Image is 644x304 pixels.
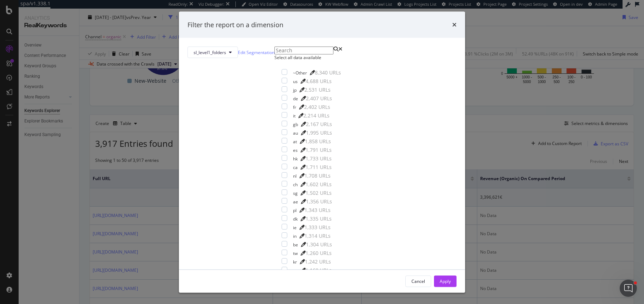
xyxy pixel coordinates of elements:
[305,258,331,265] div: 1,242 URLs
[440,278,451,284] div: Apply
[179,11,465,293] div: modal
[304,232,331,240] div: 1,314 URLs
[306,241,332,248] div: 1,304 URLs
[293,104,296,110] div: fr
[238,48,274,56] a: Edit Segmentation
[194,49,226,55] span: sl_level1_folders
[293,69,307,76] div: ~Other
[405,275,431,287] button: Cancel
[293,138,297,144] div: at
[293,233,297,239] div: in
[303,112,330,119] div: 2,214 URLs
[306,155,332,162] div: 1,733 URLs
[620,280,637,297] iframe: Intercom live chat
[293,250,298,256] div: tw
[411,278,425,284] div: Cancel
[315,69,341,76] div: 8,340 URLs
[304,207,331,214] div: 1,343 URLs
[187,47,238,58] button: sl_level1_folders
[306,198,332,205] div: 1,356 URLs
[306,189,332,197] div: 1,502 URLs
[293,121,298,127] div: gb
[274,54,352,61] div: Select all data available
[306,267,332,274] div: 1,169 URLs
[434,275,457,287] button: Apply
[293,216,298,222] div: dk
[306,146,332,154] div: 1,791 URLs
[306,215,332,222] div: 1,335 URLs
[305,138,331,145] div: 1,858 URLs
[293,164,298,170] div: ca
[293,267,298,273] div: se
[274,47,333,54] input: Search
[306,78,332,85] div: 4,688 URLs
[293,87,297,93] div: jp
[293,241,298,247] div: be
[293,155,298,161] div: hk
[293,198,298,204] div: ae
[452,20,457,29] div: times
[187,20,283,29] div: Filter the report on a dimension
[293,112,296,119] div: it
[306,121,332,128] div: 2,167 URLs
[304,103,330,111] div: 2,402 URLs
[293,173,297,179] div: nl
[293,259,297,265] div: kr
[306,181,332,188] div: 1,602 URLs
[306,95,332,102] div: 2,407 URLs
[306,250,332,257] div: 1,260 URLs
[293,95,298,101] div: de
[304,224,331,231] div: 1,333 URLs
[293,207,297,213] div: pl
[293,181,298,187] div: ch
[293,78,298,84] div: us
[293,224,297,230] div: ie
[293,147,298,153] div: es
[304,172,331,179] div: 1,708 URLs
[306,129,332,136] div: 1,995 URLs
[293,130,298,136] div: au
[293,190,298,196] div: sg
[304,86,331,93] div: 2,531 URLs
[306,164,332,171] div: 1,711 URLs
